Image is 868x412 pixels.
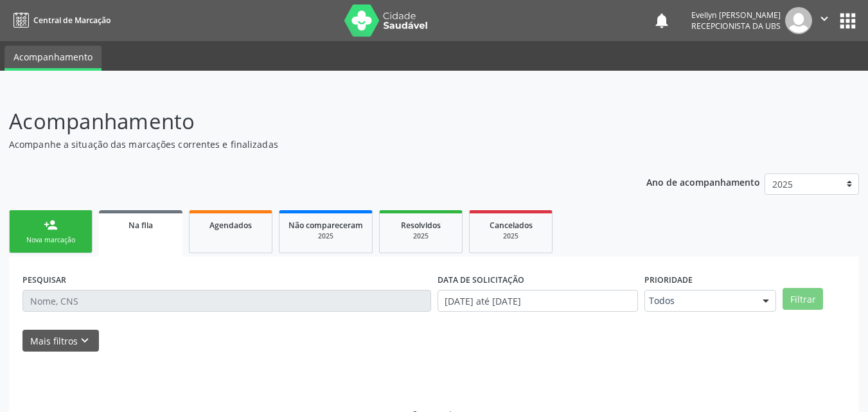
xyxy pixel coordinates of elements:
button: apps [837,10,859,32]
i: keyboard_arrow_down [78,334,92,348]
button: notifications [653,12,671,30]
span: Agendados [209,220,252,231]
div: Evellyn [PERSON_NAME] [691,10,781,21]
span: Todos [649,294,750,307]
div: 2025 [479,231,543,241]
button:  [812,7,837,34]
a: Acompanhamento [4,46,102,71]
p: Acompanhamento [9,105,604,138]
span: Resolvidos [401,220,441,231]
span: Cancelados [490,220,533,231]
i:  [817,12,831,26]
div: 2025 [389,231,453,241]
span: Não compareceram [288,220,363,231]
div: person_add [44,218,58,232]
span: Na fila [128,220,153,231]
span: Central de Marcação [33,15,111,26]
div: 2025 [288,231,363,241]
label: PESQUISAR [22,270,66,290]
label: Prioridade [644,270,693,290]
a: Central de Marcação [9,10,111,31]
button: Mais filtroskeyboard_arrow_down [22,330,99,352]
p: Ano de acompanhamento [646,174,760,190]
span: Recepcionista da UBS [691,21,781,31]
p: Acompanhe a situação das marcações correntes e finalizadas [9,138,604,151]
label: DATA DE SOLICITAÇÃO [438,270,524,290]
div: Nova marcação [19,235,83,245]
button: Filtrar [783,288,823,310]
input: Selecione um intervalo [438,290,639,312]
input: Nome, CNS [22,290,431,312]
img: img [785,7,812,34]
